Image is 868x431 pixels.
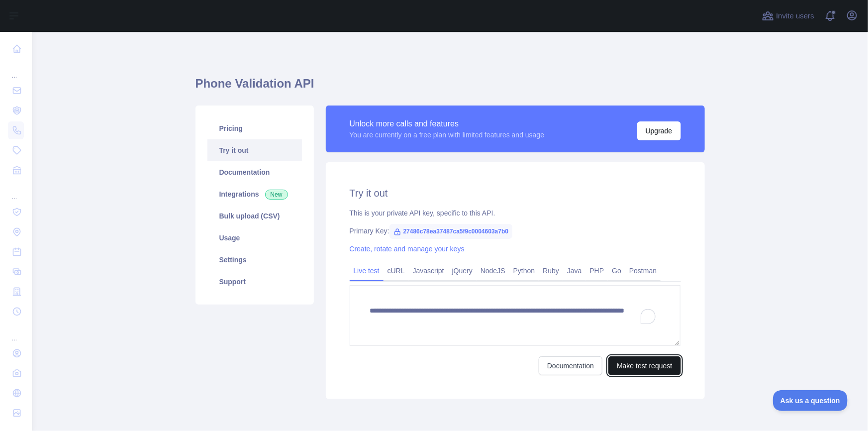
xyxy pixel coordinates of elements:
a: Support [207,271,302,293]
button: Make test request [608,356,680,375]
button: Upgrade [637,121,681,140]
div: ... [8,60,24,80]
button: Invite users [760,8,816,24]
span: 27486c78ea37487ca5f9c0004603a7b0 [389,224,513,239]
a: Create, rotate and manage your keys [350,245,465,253]
a: Postman [625,263,661,279]
a: Pricing [207,117,302,139]
div: ... [8,181,24,201]
a: cURL [384,263,409,279]
a: PHP [586,263,608,279]
div: This is your private API key, specific to this API. [350,208,681,218]
a: Documentation [207,161,302,183]
a: NodeJS [477,263,509,279]
h2: Try it out [350,186,681,200]
a: Java [563,263,586,279]
div: You are currently on a free plan with limited features and usage [350,130,545,140]
a: Usage [207,227,302,249]
a: Settings [207,249,302,271]
div: Primary Key: [350,226,681,236]
span: Invite users [776,10,814,22]
a: Bulk upload (CSV) [207,205,302,227]
a: Go [608,263,625,279]
textarea: To enrich screen reader interactions, please activate Accessibility in Grammarly extension settings [350,285,681,346]
a: Integrations New [207,183,302,205]
a: Try it out [207,139,302,161]
a: Ruby [539,263,563,279]
div: ... [8,323,24,342]
span: New [265,190,288,200]
iframe: Toggle Customer Support [773,390,848,411]
a: Live test [350,263,384,279]
a: Documentation [539,356,602,375]
a: Javascript [409,263,448,279]
a: Python [509,263,539,279]
h1: Phone Validation API [195,76,705,100]
a: jQuery [448,263,477,279]
div: Unlock more calls and features [350,118,545,130]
